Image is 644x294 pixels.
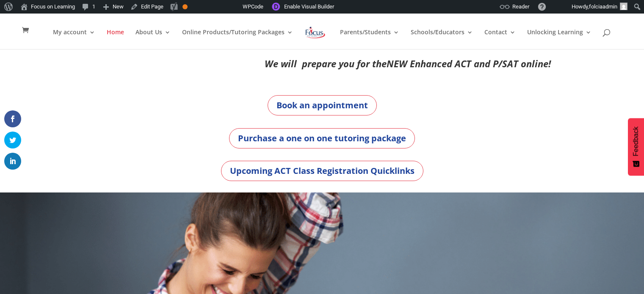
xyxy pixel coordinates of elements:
[387,57,551,70] em: NEW Enhanced ACT and P/SAT online!
[265,57,387,70] em: We will prepare you for the
[589,3,617,10] span: folciaadmin
[268,95,377,115] a: Book an appointment
[195,2,243,12] img: Views over 48 hours. Click for more Jetpack Stats.
[107,29,124,49] a: Home
[182,4,188,9] div: OK
[53,29,95,49] a: My account
[221,161,423,181] a: Upcoming ACT Class Registration Quicklinks
[527,29,591,49] a: Unlocking Learning
[632,126,640,156] span: Feedback
[628,118,644,176] button: Feedback - Show survey
[411,29,473,49] a: Schools/Educators
[182,29,293,49] a: Online Products/Tutoring Packages
[484,29,516,49] a: Contact
[340,29,399,49] a: Parents/Students
[304,25,326,40] img: Focus on Learning
[229,128,415,148] a: Purchase a one on one tutoring package
[135,29,171,49] a: About Us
